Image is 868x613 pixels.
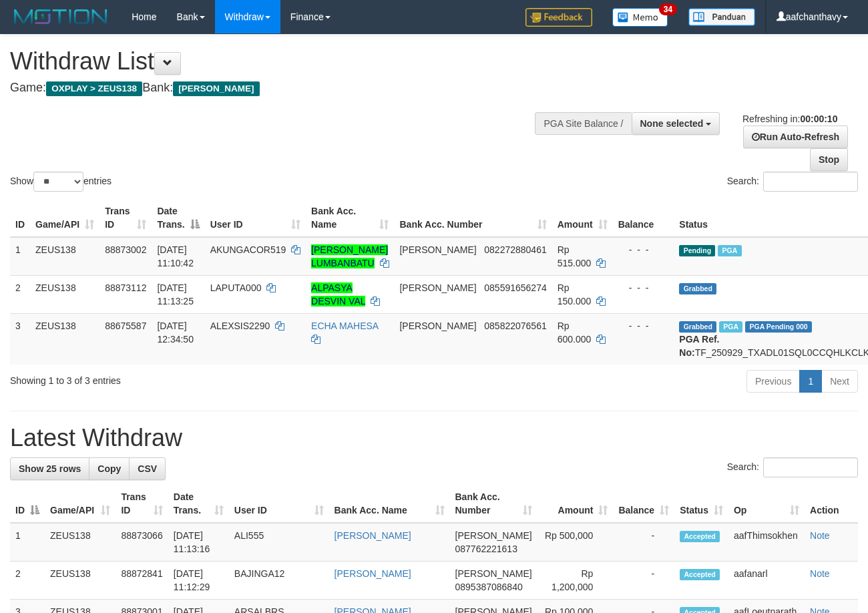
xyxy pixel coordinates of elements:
td: aafThimsokhen [728,523,805,562]
th: Trans ID: activate to sort column ascending [99,199,152,237]
td: 1 [10,237,30,276]
span: Marked by aafpengsreynich [719,321,742,333]
h1: Latest Withdraw [10,425,858,451]
th: Game/API: activate to sort column ascending [30,199,99,237]
span: Accepted [680,531,720,542]
th: User ID: activate to sort column ascending [229,485,329,523]
span: Copy 085822076561 to clipboard [484,321,546,331]
span: OXPLAY > ZEUS138 [46,81,142,96]
th: Bank Acc. Name: activate to sort column ascending [329,485,450,523]
span: Copy 087762221613 to clipboard [455,544,517,554]
span: Grabbed [679,283,716,294]
div: - - - [618,243,669,256]
img: Button%20Memo.svg [612,8,668,27]
a: [PERSON_NAME] [335,568,411,579]
span: [PERSON_NAME] [399,282,476,293]
td: ZEUS138 [30,237,99,276]
a: ECHA MAHESA [311,321,378,331]
div: PGA Site Balance / [535,112,631,135]
h4: Game: Bank: [10,81,566,95]
td: 88872841 [116,562,168,600]
th: Amount: activate to sort column ascending [552,199,613,237]
label: Search: [727,457,858,477]
td: Rp 500,000 [537,523,614,562]
a: Show 25 rows [10,457,89,480]
span: [PERSON_NAME] [399,244,476,255]
th: Op: activate to sort column ascending [728,485,805,523]
span: LAPUTA000 [210,282,262,293]
span: None selected [640,118,704,129]
td: 88873066 [116,523,168,562]
span: [PERSON_NAME] [399,321,476,331]
td: Rp 1,200,000 [537,562,614,600]
th: Action [805,485,858,523]
span: [PERSON_NAME] [173,81,259,96]
a: Note [810,530,830,541]
th: Date Trans.: activate to sort column descending [152,199,204,237]
a: Note [810,568,830,579]
td: 2 [10,275,30,313]
span: Rp 600.000 [558,321,592,345]
span: Copy 085591656274 to clipboard [484,282,546,293]
span: Copy [97,463,121,474]
span: CSV [138,463,157,474]
span: Accepted [680,569,720,580]
label: Search: [727,172,858,192]
td: 3 [10,313,30,365]
span: Copy 0895387086840 to clipboard [455,582,523,592]
span: Rp 515.000 [558,244,592,268]
a: [PERSON_NAME] [335,530,411,541]
span: [PERSON_NAME] [455,530,532,541]
a: Copy [89,457,130,480]
td: - [613,562,674,600]
th: ID: activate to sort column descending [10,485,45,523]
a: CSV [129,457,166,480]
th: Balance: activate to sort column ascending [613,485,674,523]
span: Refreshing in: [742,114,837,124]
span: [DATE] 12:34:50 [157,321,194,345]
span: Copy 082272880461 to clipboard [484,244,546,255]
span: Rp 150.000 [558,282,592,306]
td: - [613,523,674,562]
span: [PERSON_NAME] [455,568,532,579]
span: [DATE] 11:13:25 [157,282,194,306]
select: Showentries [33,172,83,192]
td: ZEUS138 [45,562,116,600]
label: Show entries [10,172,112,192]
a: Run Auto-Refresh [743,126,848,148]
span: Show 25 rows [19,463,81,474]
span: 88873112 [105,282,146,293]
th: Bank Acc. Number: activate to sort column ascending [394,199,552,237]
td: 2 [10,562,45,600]
input: Search: [763,457,858,477]
th: Game/API: activate to sort column ascending [45,485,116,523]
a: [PERSON_NAME] LUMBANBATU [311,244,388,268]
th: Bank Acc. Name: activate to sort column ascending [306,199,394,237]
th: Trans ID: activate to sort column ascending [116,485,168,523]
span: 88675587 [105,321,146,331]
a: Next [821,370,858,393]
a: 1 [799,370,822,393]
th: User ID: activate to sort column ascending [205,199,306,237]
td: ZEUS138 [30,275,99,313]
td: aafanarl [728,562,805,600]
img: MOTION_logo.png [10,7,112,27]
span: Grabbed [679,321,716,333]
th: Bank Acc. Number: activate to sort column ascending [450,485,537,523]
h1: Withdraw List [10,48,566,75]
a: Previous [746,370,800,393]
th: Status: activate to sort column ascending [674,485,728,523]
a: ALPASYA DESVIN VAL [311,282,365,306]
span: 88873002 [105,244,146,255]
td: [DATE] 11:12:29 [168,562,229,600]
strong: 00:00:10 [800,114,837,124]
th: Balance [613,199,674,237]
img: Feedback.jpg [525,8,592,27]
span: PGA Pending [745,321,812,333]
td: ALI555 [229,523,329,562]
span: AKUNGACOR519 [210,244,286,255]
th: Amount: activate to sort column ascending [537,485,614,523]
span: 34 [659,3,677,15]
span: [DATE] 11:10:42 [157,244,194,268]
th: Date Trans.: activate to sort column ascending [168,485,229,523]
